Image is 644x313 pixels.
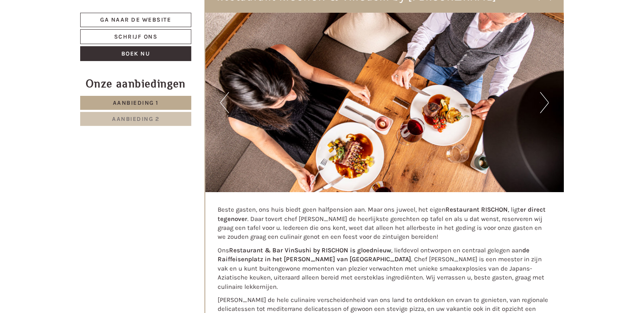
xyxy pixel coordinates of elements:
button: Volgend [540,92,549,113]
strong: er direct tegenover [218,206,546,222]
font: Verzenden [281,227,321,235]
div: Woensdag [144,6,190,21]
div: Hotel B&B Feldmessner [13,25,111,31]
a: Boek nu [80,46,191,61]
span: Aanbieding 1 [113,99,159,106]
font: Hallo, hoe kunnen we u helpen? [13,32,111,40]
a: Schrijf ons [80,29,191,44]
p: Ons , liefdevol ontworpen en centraal gelegen aan . Chef [PERSON_NAME] is een meester in zijn vak... [218,246,552,291]
button: Verzenden [268,224,334,238]
p: Beste gasten, ons huis biedt geen halfpension aan. Maar ons juweel, het eigen , ligt . Daar tover... [218,205,552,242]
span: Aanbieding 2 [112,115,160,123]
small: 17:13 [13,41,111,47]
button: Vorig [220,92,229,113]
strong: Restaurant RISCHON [446,206,508,213]
strong: Restaurant & Bar VinSushi by RISCHON is gloednieuw [230,246,392,254]
div: Onze aanbiedingen [80,76,191,92]
a: Ga naar de website [80,13,191,27]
